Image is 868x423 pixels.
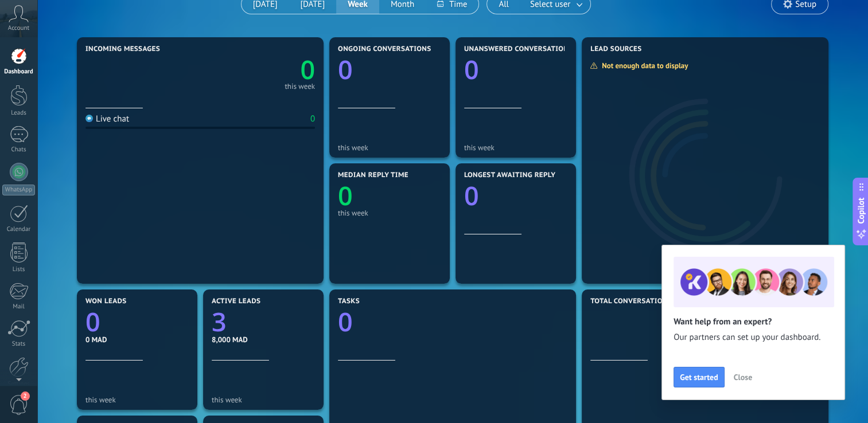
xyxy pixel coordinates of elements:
span: 2 [21,391,30,401]
span: Get started [680,373,718,381]
text: 0 [464,52,479,87]
a: 0 [338,304,567,339]
button: Close [729,369,757,386]
a: 3 [212,304,315,339]
div: Leads [2,109,36,117]
text: 0 [85,304,100,339]
span: Total conversations processed [590,297,714,305]
a: 0 [85,304,189,339]
div: this week [285,84,315,89]
span: Copilot [855,198,867,224]
button: Get started [674,367,725,387]
span: Our partners can set up your dashboard. [674,332,833,343]
span: Unanswered conversations [464,45,573,53]
text: 0 [300,52,315,87]
div: Not enough data to display [590,61,696,70]
text: 0 [338,304,353,339]
div: this week [212,395,315,404]
div: WhatsApp [2,185,35,195]
div: Mail [2,303,36,311]
span: Close [734,373,752,381]
div: Chats [2,146,36,154]
span: Incoming messages [85,45,160,53]
span: Tasks [338,297,360,305]
img: Live chat [85,115,93,122]
div: Dashboard [2,68,36,76]
text: 0 [338,178,353,213]
span: Won leads [85,297,126,305]
div: 0 [310,113,315,124]
div: Stats [2,340,36,348]
div: Calendar [2,226,36,233]
div: this week [85,395,189,404]
text: 0 [464,178,479,213]
div: 0 MAD [85,335,189,344]
div: Lists [2,266,36,273]
h2: Want help from an expert? [674,316,833,327]
div: this week [464,143,567,152]
div: Live chat [85,113,129,124]
div: this week [338,209,441,217]
text: 3 [212,304,227,339]
span: Lead Sources [590,45,641,53]
span: Median reply time [338,171,408,179]
text: 0 [338,52,353,87]
div: 8,000 MAD [212,335,315,344]
span: Longest awaiting reply [464,171,555,179]
div: this week [338,143,441,152]
span: Ongoing conversations [338,45,431,53]
span: Account [8,25,29,32]
span: Active leads [212,297,260,305]
a: 0 [200,52,315,87]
